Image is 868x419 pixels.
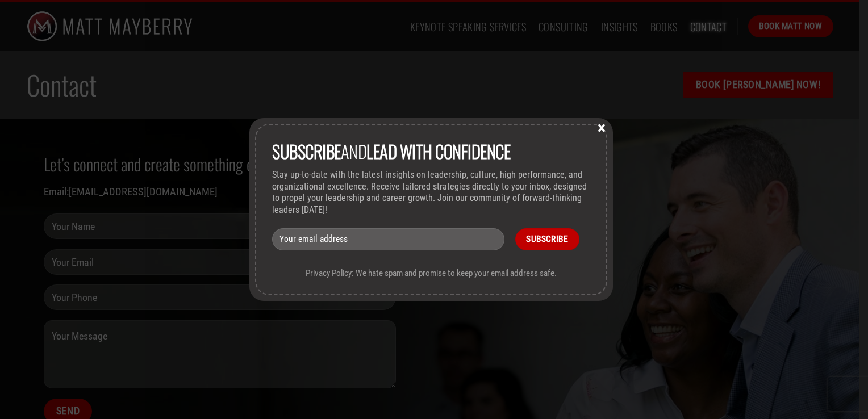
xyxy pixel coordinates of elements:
[272,138,510,164] span: and
[593,122,610,132] button: Close
[366,138,510,164] strong: lead with Confidence
[272,268,590,278] p: Privacy Policy: We hate spam and promise to keep your email address safe.
[272,169,590,216] p: Stay up-to-date with the latest insights on leadership, culture, high performance, and organizati...
[272,138,341,164] strong: Subscribe
[515,228,579,250] input: Subscribe
[272,228,504,250] input: Your email address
